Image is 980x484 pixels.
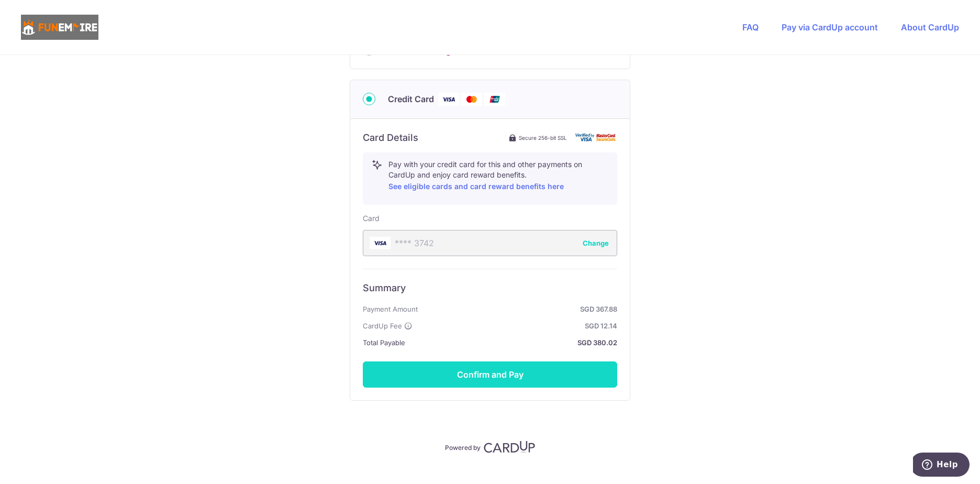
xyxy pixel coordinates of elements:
[742,22,759,32] a: FAQ
[363,282,617,294] h6: Summary
[901,22,959,32] a: About CardUp
[438,93,459,106] img: Visa
[388,159,608,193] p: Pay with your credit card for this and other payments on CardUp and enjoy card reward benefits.
[363,131,418,144] h6: Card Details
[409,336,617,349] strong: SGD 380.02
[445,442,481,452] p: Powered by
[363,320,402,332] span: CardUp Fee
[363,303,418,315] span: Payment Amount
[388,182,564,191] a: See eligible cards and card reward benefits here
[484,441,535,453] img: CardUp
[388,93,434,105] span: Credit Card
[417,320,617,332] strong: SGD 12.14
[575,133,617,142] img: card secure
[519,134,567,142] span: Secure 256-bit SSL
[363,93,617,106] div: Credit Card Visa Mastercard Union Pay
[363,336,405,349] span: Total Payable
[422,303,617,315] strong: SGD 367.88
[461,93,482,106] img: Mastercard
[363,213,380,224] label: Card
[913,453,970,479] iframe: Opens a widget where you can find more information
[583,238,609,248] button: Change
[782,22,878,32] a: Pay via CardUp account
[484,93,505,106] img: Union Pay
[363,361,617,388] button: Confirm and Pay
